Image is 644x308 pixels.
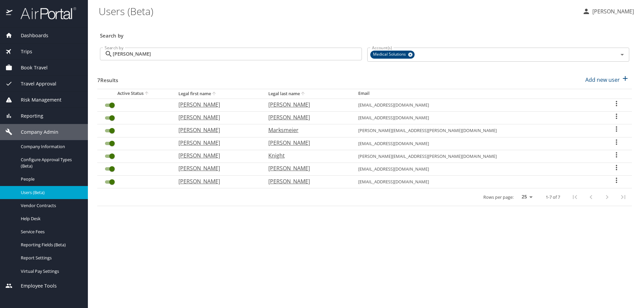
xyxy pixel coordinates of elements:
span: Users (Beta) [21,189,80,196]
td: [EMAIL_ADDRESS][DOMAIN_NAME] [353,163,601,175]
span: Book Travel [12,64,48,71]
span: Vendor Contracts [21,202,80,209]
td: [PERSON_NAME][EMAIL_ADDRESS][PERSON_NAME][DOMAIN_NAME] [353,150,601,163]
span: Configure Approval Types (Beta) [21,157,80,169]
img: icon-airportal.png [6,7,13,20]
p: [PERSON_NAME] [178,113,255,121]
button: [PERSON_NAME] [580,5,637,17]
p: [PERSON_NAME] [268,113,345,121]
span: Virtual Pay Settings [21,268,80,274]
h1: Users (Beta) [99,1,577,21]
td: [PERSON_NAME][EMAIL_ADDRESS][PERSON_NAME][DOMAIN_NAME] [353,124,601,137]
p: [PERSON_NAME] [268,101,345,109]
p: [PERSON_NAME] [268,139,345,147]
span: People [21,176,80,182]
th: Legal last name [263,89,353,99]
p: [PERSON_NAME] [178,177,255,185]
span: Company Information [21,143,80,150]
p: Rows per page: [483,195,514,199]
p: [PERSON_NAME] [178,139,255,147]
span: Trips [12,48,32,55]
button: Add new user [583,72,632,87]
span: Medical Solutions [370,51,410,58]
h3: Search by [100,28,629,40]
th: Active Status [97,89,173,99]
td: [EMAIL_ADDRESS][DOMAIN_NAME] [353,112,601,124]
select: rows per page [516,192,535,202]
table: User Search Table [97,89,632,206]
p: [PERSON_NAME] [178,101,255,109]
span: Dashboards [12,32,48,39]
span: Service Fees [21,229,80,235]
button: sort [211,91,218,97]
th: Email [353,89,601,99]
p: Add new user [585,76,620,84]
span: Employee Tools [12,282,57,290]
span: Reporting Fields (Beta) [21,242,80,248]
span: Help Desk [21,215,80,222]
td: [EMAIL_ADDRESS][DOMAIN_NAME] [353,99,601,111]
p: [PERSON_NAME] [590,7,634,15]
p: 1-7 of 7 [546,195,560,199]
span: Risk Management [12,96,61,104]
button: sort [300,91,307,97]
span: Report Settings [21,255,80,261]
h3: 7 Results [97,72,118,84]
button: Open [618,50,627,59]
span: Reporting [12,112,43,120]
button: sort [144,90,150,97]
div: Medical Solutions [370,51,415,59]
img: airportal-logo.png [13,7,76,20]
th: Legal first name [173,89,263,99]
td: [EMAIL_ADDRESS][DOMAIN_NAME] [353,137,601,150]
p: [PERSON_NAME] [178,164,255,172]
p: [PERSON_NAME] [268,164,345,172]
p: [PERSON_NAME] [178,151,255,160]
p: [PERSON_NAME] [268,177,345,185]
span: Travel Approval [12,80,56,87]
td: [EMAIL_ADDRESS][DOMAIN_NAME] [353,176,601,188]
p: Marksmeier [268,126,345,134]
p: Knight [268,151,345,160]
input: Search by name or email [113,48,362,60]
span: Company Admin [12,128,58,136]
p: [PERSON_NAME] [178,126,255,134]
